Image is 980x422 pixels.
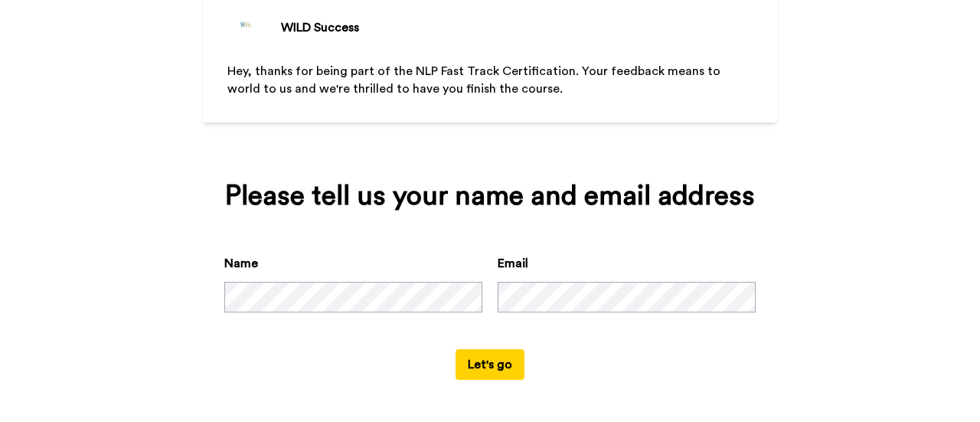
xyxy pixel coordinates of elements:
[281,18,359,37] div: WILD Success
[456,349,524,380] button: Let's go
[224,181,756,211] div: Please tell us your name and email address
[227,65,724,95] span: Hey, thanks for being part of the NLP Fast Track Certification. Your feedback means to world to u...
[224,254,258,273] label: Name
[498,254,528,273] label: Email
